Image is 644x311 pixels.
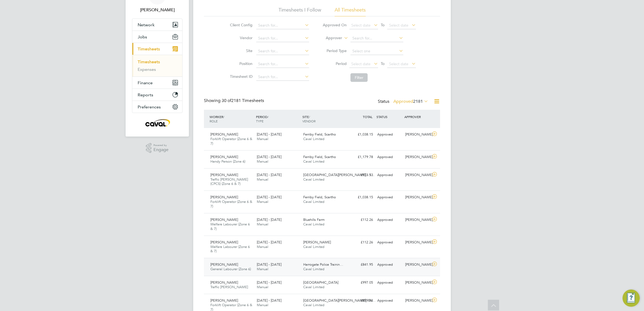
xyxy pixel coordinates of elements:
[222,98,264,103] span: 2181 Timesheets
[303,280,338,285] span: [GEOGRAPHIC_DATA]
[256,35,309,42] input: Search for...
[303,217,325,222] span: Bluehills Farm
[210,199,252,208] span: Forklift Operator (Zone 6 & 7)
[302,119,316,123] span: VENDOR
[132,7,182,13] span: Tim Wells
[303,244,324,249] span: Caval Limited
[363,115,372,119] span: TOTAL
[403,130,431,139] div: [PERSON_NAME]
[210,298,238,303] span: [PERSON_NAME]
[138,80,153,85] span: Finance
[323,48,347,53] label: Period Type
[228,48,253,53] label: Site
[347,130,375,139] div: £1,038.15
[210,155,238,159] span: [PERSON_NAME]
[257,280,281,285] span: [DATE] - [DATE]
[303,155,336,159] span: Ferriby Field, Scartho
[210,222,250,231] span: Welfare Labourer (Zone 6 & 7)
[256,47,309,55] input: Search for...
[210,132,238,137] span: [PERSON_NAME]
[256,60,309,68] input: Search for...
[210,285,248,289] span: Traffic [PERSON_NAME]
[268,115,269,119] span: /
[403,171,431,180] div: [PERSON_NAME]
[257,195,281,199] span: [DATE] - [DATE]
[303,285,324,289] span: Caval Limited
[375,193,403,202] div: Approved
[153,148,169,152] span: Engage
[132,43,182,55] button: Timesheets
[256,119,264,123] span: TYPE
[222,98,231,103] span: 30 of
[257,137,268,141] span: Manual
[138,34,147,39] span: Jobs
[257,285,268,289] span: Manual
[379,60,386,67] span: To
[375,153,403,162] div: Approved
[403,278,431,287] div: [PERSON_NAME]
[347,260,375,269] div: £841.95
[318,35,342,41] label: Approver
[132,118,182,127] a: Go to home page
[347,153,375,162] div: £1,179.78
[303,199,324,204] span: Caval Limited
[257,155,281,159] span: [DATE] - [DATE]
[256,22,309,29] input: Search for...
[350,47,403,55] input: Select one
[138,92,153,97] span: Reports
[210,240,238,244] span: [PERSON_NAME]
[153,143,169,148] span: Powered by
[375,278,403,287] div: Approved
[309,115,310,119] span: /
[323,61,347,66] label: Period
[303,267,324,271] span: Caval Limited
[375,260,403,269] div: Approved
[403,193,431,202] div: [PERSON_NAME]
[303,222,324,226] span: Caval Limited
[144,118,171,127] img: caval-logo-retina.png
[257,267,268,271] span: Manual
[257,262,281,267] span: [DATE] - [DATE]
[257,298,281,303] span: [DATE] - [DATE]
[257,222,268,226] span: Manual
[350,73,368,82] button: Filter
[375,171,403,180] div: Approved
[301,112,347,126] div: SITE
[210,195,238,199] span: [PERSON_NAME]
[393,99,428,104] label: Approved
[403,112,431,122] div: APPROVER
[303,173,375,177] span: [GEOGRAPHIC_DATA][PERSON_NAME] - S…
[210,280,238,285] span: [PERSON_NAME]
[335,7,366,16] li: All Timesheets
[347,193,375,202] div: £1,038.15
[132,101,182,113] button: Preferences
[255,112,301,126] div: PERIOD
[375,130,403,139] div: Approved
[146,143,169,153] a: Powered byEngage
[375,215,403,224] div: Approved
[210,262,238,267] span: [PERSON_NAME]
[257,132,281,137] span: [DATE] - [DATE]
[279,7,321,16] li: Timesheets I Follow
[257,217,281,222] span: [DATE] - [DATE]
[204,98,265,104] div: Showing
[138,104,161,109] span: Preferences
[138,59,160,64] a: Timesheets
[303,262,343,267] span: Harrogate Police Trainin…
[347,171,375,180] div: £933.53
[223,115,224,119] span: /
[228,23,253,27] label: Client Config
[389,23,408,28] span: Select date
[132,77,182,89] button: Finance
[623,290,640,307] button: Engage Resource Center
[403,260,431,269] div: [PERSON_NAME]
[303,177,324,182] span: Caval Limited
[413,99,423,104] span: 2181
[403,296,431,305] div: [PERSON_NAME]
[257,199,268,204] span: Manual
[375,296,403,305] div: Approved
[257,159,268,164] span: Manual
[138,22,155,27] span: Network
[303,159,324,164] span: Caval Limited
[347,296,375,305] div: £899.73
